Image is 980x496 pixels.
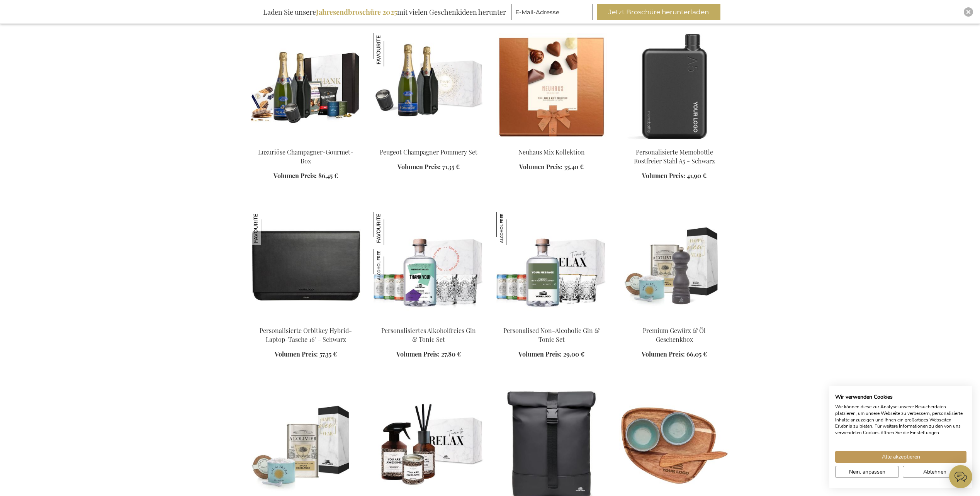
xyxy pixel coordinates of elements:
button: Alle verweigern cookies [903,466,966,478]
a: Personalisierte Orbitkey Hybrid-Laptop-Tasche 16" - Schwarz [260,326,352,343]
div: Laden Sie unsere mit vielen Geschenkideen herunter [260,4,510,20]
img: Premium Gewürz & Öl Geschenkbox [619,212,730,320]
input: E-Mail-Adresse [511,4,593,20]
a: Peugeot Champagner Pommery Set [380,148,477,156]
img: Personalisierte Orbitkey Hybrid-Laptop-Tasche 16" - Schwarz [251,212,284,245]
p: Wir können diese zur Analyse unserer Besucherdaten platzieren, um unsere Webseite zu verbessern, ... [835,404,966,436]
span: Ablehnen [923,468,946,476]
div: Close [964,7,973,17]
a: Volumen Preis: 29,00 € [518,350,584,359]
a: Premium Gewürz & Öl Geschenkbox [643,326,706,343]
span: 29,00 € [563,350,584,358]
img: Personalisiertes Alkoholfreies Gin & Tonic Set [374,249,407,282]
a: Neuhaus Mix Kollektion [518,148,585,156]
span: 71,35 € [442,163,460,171]
img: Personalisierte Memobottle Rostfreier Stahl A5 - Schwarz [619,33,730,141]
a: Volumen Preis: 86,45 € [273,172,338,180]
a: Personalisierte Memobottle Rostfreier Stahl A5 - Schwarz [619,138,730,146]
span: Nein, anpassen [849,468,885,476]
img: Personalised Non-Alcoholic Gin & Tonic Set [496,212,607,320]
h2: Wir verwenden Cookies [835,394,966,401]
span: 57,35 € [319,350,337,358]
span: Volumen Preis: [275,350,318,358]
span: Volumen Preis: [273,172,317,180]
img: Close [966,10,971,14]
a: Personalisiertes Alkoholfreies Gin & Tonic Set [381,326,476,343]
img: Neuhaus Mix Collection [496,33,607,141]
a: Personalisiertes Alkoholfreies Gin & Tonic Set Personalisiertes Alkoholfreies Gin & Tonic Set Per... [374,317,484,324]
button: cookie Einstellungen anpassen [835,466,899,478]
a: Volumen Preis: 57,35 € [275,350,337,359]
a: Luxury Champagne Gourmet Box [251,138,361,146]
a: Luxuriöse Champagner-Gourmet-Box [258,148,353,165]
b: Jahresendbroschüre 2025 [316,7,397,17]
form: marketing offers and promotions [511,4,595,22]
img: Personalised Non-Alcoholic Gin & Tonic Set [496,212,530,245]
a: Volumen Preis: 41,90 € [642,172,707,180]
span: 35,40 € [564,163,584,171]
span: Volumen Preis: [396,350,440,358]
span: Volumen Preis: [642,172,685,180]
button: Jetzt Broschüre herunterladen [597,4,720,20]
span: Alle akzeptieren [882,453,920,461]
a: Premium Gewürz & Öl Geschenkbox [619,317,730,324]
a: Personalised Non-Alcoholic Gin & Tonic Set [503,326,600,343]
iframe: belco-activator-frame [949,465,972,488]
span: Volumen Preis: [518,350,562,358]
a: Personalised Orbitkey Hybrid Laptop Sleeve 16" - Black Personalisierte Orbitkey Hybrid-Laptop-Tas... [251,317,361,324]
a: Personalised Non-Alcoholic Gin & Tonic Set Personalised Non-Alcoholic Gin & Tonic Set [496,317,607,324]
img: Luxury Champagne Gourmet Box [251,33,361,141]
a: Volumen Preis: 66,05 € [642,350,707,359]
img: Peugeot Champagne Pommery Set [374,33,484,141]
span: 41,90 € [687,172,707,180]
img: Personalised Orbitkey Hybrid Laptop Sleeve 16" - Black [251,212,361,320]
a: Neuhaus Mix Collection [496,138,607,146]
span: 27,80 € [441,350,461,358]
button: Akzeptieren Sie alle cookies [835,451,966,463]
span: Volumen Preis: [397,163,441,171]
a: Volumen Preis: 71,35 € [397,163,460,172]
span: 86,45 € [318,172,338,180]
a: Volumen Preis: 35,40 € [519,163,584,172]
img: Personalisiertes Alkoholfreies Gin & Tonic Set [374,212,484,320]
a: Peugeot Champagne Pommery Set Peugeot Champagner Pommery Set [374,138,484,146]
a: Personalisierte Memobottle Rostfreier Stahl A5 - Schwarz [634,148,715,165]
span: Volumen Preis: [519,163,562,171]
span: Volumen Preis: [642,350,685,358]
img: Peugeot Champagner Pommery Set [374,33,407,66]
a: Volumen Preis: 27,80 € [396,350,461,359]
span: 66,05 € [686,350,707,358]
img: Personalisiertes Alkoholfreies Gin & Tonic Set [374,212,407,245]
